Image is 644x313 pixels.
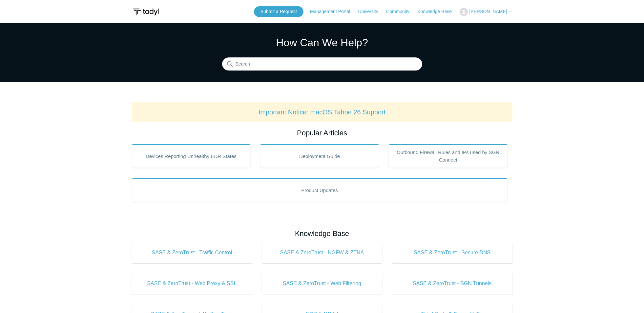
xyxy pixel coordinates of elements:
[262,242,382,263] a: SASE & ZeroTrust - NGFW & ZTNA
[132,273,252,294] a: SASE & ZeroTrust - Web Proxy & SSL
[417,8,458,15] a: Knowledge Base
[132,178,508,202] a: Product Updates
[222,35,422,50] h1: How Can We Help?
[260,144,379,168] a: Deployment Guide
[386,8,416,15] a: Community
[262,273,382,294] a: SASE & ZeroTrust - Web Filtering
[132,127,512,138] h2: Popular Articles
[402,280,503,287] span: SASE & ZeroTrust - SGN Tunnels
[392,273,512,294] a: SASE & ZeroTrust - SGN Tunnels
[132,242,252,263] a: SASE & ZeroTrust - Traffic Control
[392,242,512,263] a: SASE & ZeroTrust - Secure DNS
[142,280,242,287] span: SASE & ZeroTrust - Web Proxy & SSL
[259,108,386,116] a: Important Notice: macOS Tahoe 26 Support
[132,144,251,168] a: Devices Reporting Unhealthy EDR States
[469,9,507,14] span: [PERSON_NAME]
[310,8,357,15] a: Management Portal
[132,228,512,239] h2: Knowledge Base
[460,8,512,16] button: [PERSON_NAME]
[142,249,242,257] span: SASE & ZeroTrust - Traffic Control
[358,8,384,15] a: University
[272,249,372,257] span: SASE & ZeroTrust - NGFW & ZTNA
[402,249,503,257] span: SASE & ZeroTrust - Secure DNS
[272,280,372,287] span: SASE & ZeroTrust - Web Filtering
[222,58,422,71] input: Search
[254,6,303,17] a: Submit a Request
[389,144,508,168] a: Outbound Firewall Rules and IPs used by SGN Connect
[132,6,160,18] img: Todyl Support Center Help Center home page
